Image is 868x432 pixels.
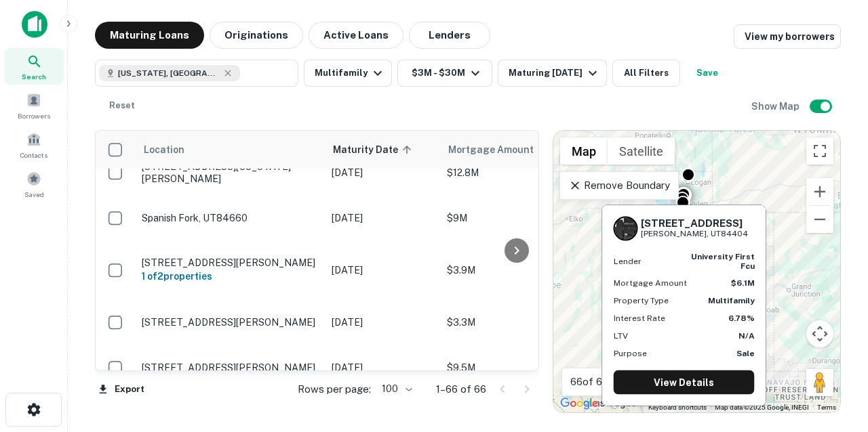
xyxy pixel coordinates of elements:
[304,60,392,87] button: Multifamily
[498,60,607,87] button: Maturing [DATE]
[800,324,868,389] iframe: Chat Widget
[751,99,802,114] h6: Show Map
[135,131,325,169] th: Location
[24,189,44,200] span: Saved
[614,347,647,359] p: Purpose
[708,295,755,305] strong: Multifamily
[332,211,433,225] p: [DATE]
[715,404,809,411] span: Map data ©2025 Google, INEGI
[447,360,583,375] p: $9.5M
[641,217,748,229] h6: [STREET_ADDRESS]
[309,22,403,49] button: Active Loans
[817,404,836,411] a: Terms (opens in new tab)
[648,403,707,412] button: Keyboard shortcuts
[397,60,492,87] button: $3M - $30M
[210,22,303,49] button: Originations
[608,137,675,165] button: Show satellite imagery
[325,131,440,169] th: Maturity Date
[332,165,433,180] p: [DATE]
[557,395,601,412] img: Google
[691,252,755,271] strong: university first fcu
[447,165,583,180] p: $12.8M
[18,110,50,121] span: Borrowers
[332,263,433,278] p: [DATE]
[118,67,220,79] span: [US_STATE], [GEOGRAPHIC_DATA]
[4,127,64,163] a: Contacts
[332,360,433,375] p: [DATE]
[614,255,642,267] p: Lender
[447,315,583,330] p: $3.3M
[142,316,318,328] p: [STREET_ADDRESS][PERSON_NAME]
[447,263,583,278] p: $3.9M
[557,395,601,412] a: Open this area in Google Maps (opens a new window)
[142,160,318,185] p: [STREET_ADDRESS][US_STATE][PERSON_NAME]
[614,311,665,324] p: Interest Rate
[806,137,833,165] button: Toggle fullscreen view
[332,315,433,330] p: [DATE]
[728,313,755,322] strong: 6.78%
[736,348,755,358] strong: Sale
[641,228,748,240] p: [PERSON_NAME], UT84404
[734,24,841,49] a: View my borrowers
[142,257,318,269] p: [STREET_ADDRESS][PERSON_NAME]
[22,71,46,82] span: Search
[100,92,144,119] button: Reset
[806,320,833,347] button: Map camera controls
[4,48,64,85] a: Search
[143,142,184,158] span: Location
[447,211,583,225] p: $9M
[738,330,755,340] strong: N/A
[409,22,490,49] button: Lenders
[448,142,551,158] span: Mortgage Amount
[376,379,414,399] div: 100
[614,294,669,306] p: Property Type
[560,137,608,165] button: Show street map
[614,370,755,394] a: View Details
[806,178,833,205] button: Zoom in
[142,212,318,224] p: Spanish Fork, UT84660
[568,177,669,194] p: Remove Boundary
[333,142,416,158] span: Maturity Date
[440,131,589,169] th: Mortgage Amount
[22,11,47,38] img: capitalize-icon.png
[436,381,486,397] p: 1–66 of 66
[731,278,755,287] strong: $6.1M
[298,381,371,397] p: Rows per page:
[553,131,840,412] div: 0 0
[614,276,687,288] p: Mortgage Amount
[570,374,640,390] p: 66 of 66 results
[142,269,318,284] h6: 1 of 2 properties
[509,65,601,81] div: Maturing [DATE]
[95,379,148,399] button: Export
[4,87,64,124] a: Borrowers
[142,362,318,374] p: [STREET_ADDRESS][PERSON_NAME]
[614,329,628,341] p: LTV
[612,60,680,87] button: All Filters
[806,206,833,233] button: Zoom out
[4,166,64,202] a: Saved
[686,60,729,87] button: Save your search to get updates of matches that match your search criteria.
[20,150,47,160] span: Contacts
[95,22,204,49] button: Maturing Loans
